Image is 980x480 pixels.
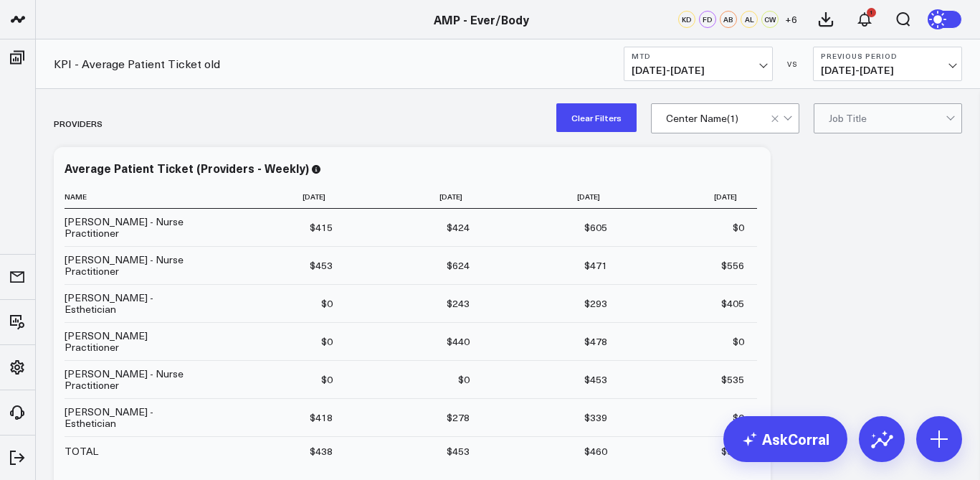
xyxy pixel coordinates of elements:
[447,296,470,311] div: $243
[723,416,847,462] a: AskCorral
[632,52,765,60] b: MTD
[310,258,333,273] div: $453
[346,185,483,209] th: [DATE]
[678,11,695,28] div: KD
[821,52,954,60] b: Previous Period
[584,372,607,387] div: $453
[721,258,744,273] div: $556
[447,410,470,425] div: $278
[733,334,744,349] div: $0
[821,65,954,76] span: [DATE] - [DATE]
[584,220,607,235] div: $605
[720,11,737,28] div: AB
[447,220,470,235] div: $424
[65,398,208,436] td: [PERSON_NAME] - Esthetician
[733,220,744,235] div: $0
[584,296,607,311] div: $293
[321,296,333,311] div: $0
[321,334,333,349] div: $0
[434,11,529,27] a: AMP - Ever/Body
[666,113,738,124] div: Center Name ( 1 )
[65,360,208,398] td: [PERSON_NAME] - Nurse Practitioner
[785,14,797,24] span: + 6
[310,410,333,425] div: $418
[482,185,620,209] th: [DATE]
[321,372,333,387] div: $0
[65,284,208,322] td: [PERSON_NAME] - Esthetician
[721,372,744,387] div: $535
[458,372,470,387] div: $0
[761,11,779,28] div: CW
[620,185,758,209] th: [DATE]
[310,444,333,458] div: $438
[741,11,758,28] div: AL
[632,65,765,76] span: [DATE] - [DATE]
[721,444,744,458] div: $502
[813,47,962,81] button: Previous Period[DATE]-[DATE]
[584,410,607,425] div: $339
[54,107,103,140] div: Providers
[780,60,806,68] div: VS
[447,444,470,458] div: $453
[447,334,470,349] div: $440
[65,160,309,176] div: Average Patient Ticket (Providers - Weekly)
[65,185,208,209] th: Name
[310,220,333,235] div: $415
[447,258,470,273] div: $624
[733,410,744,425] div: $0
[584,444,607,458] div: $460
[624,47,773,81] button: MTD[DATE]-[DATE]
[65,322,208,360] td: [PERSON_NAME] Practitioner
[54,56,220,72] a: KPI - Average Patient Ticket old
[65,246,208,284] td: [PERSON_NAME] - Nurse Practitioner
[65,436,208,466] td: TOTAL
[721,296,744,311] div: $405
[584,258,607,273] div: $471
[65,209,208,246] td: [PERSON_NAME] - Nurse Practitioner
[208,185,346,209] th: [DATE]
[699,11,716,28] div: FD
[782,11,799,28] button: +6
[867,8,876,17] div: 1
[584,334,607,349] div: $478
[556,103,637,132] button: Clear Filters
